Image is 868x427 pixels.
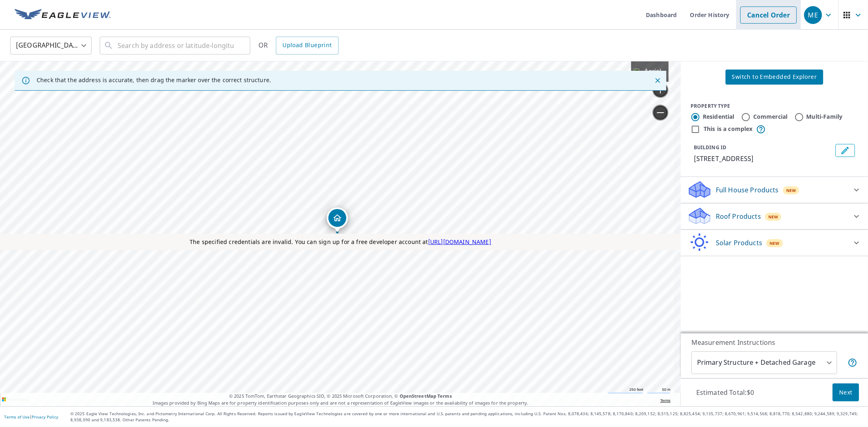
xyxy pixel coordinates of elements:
div: Roof ProductsNew [687,207,861,226]
p: Solar Products [716,238,762,248]
label: Commercial [753,113,788,121]
span: Next [839,388,853,398]
span: New [768,213,778,220]
p: Check that the address is accurate, then drag the marker over the correct structure. [37,76,271,84]
span: Switch to Embedded Explorer [732,72,817,82]
p: Estimated Total: $0 [690,383,761,401]
a: OpenStreetMap [400,393,436,399]
div: Primary Structure + Detached Garage [691,351,837,374]
span: Your report will include the primary structure and a detached garage if one exists. [848,358,857,368]
label: Multi-Family [807,113,843,121]
span: New [786,187,796,194]
div: OR [258,37,339,54]
button: Close [652,75,663,86]
span: New [770,240,780,246]
p: Measurement Instructions [691,338,857,347]
input: Search by address or latitude-longitude [118,34,234,57]
label: Residential [703,113,735,121]
button: Edit building 1 [835,144,855,157]
p: BUILDING ID [694,144,726,151]
a: Current Level 17, Zoom Out [652,105,669,121]
div: ME [804,6,822,24]
div: Solar ProductsNew [687,233,861,253]
a: Terms [660,398,671,403]
button: Next [833,383,859,402]
p: [STREET_ADDRESS] [694,154,832,163]
a: Cancel Order [740,7,797,24]
div: Aerial [631,61,669,82]
button: Switch to Embedded Explorer [726,70,824,85]
a: Terms of Use [4,414,30,420]
div: Dropped pin, building 1, Residential property, 1634 Berkshire St Westland, MI 48186 [327,207,348,233]
span: Upload Blueprint [282,40,332,50]
img: EV Logo [15,9,111,21]
div: Aerial [642,61,664,82]
a: [URL][DOMAIN_NAME] [428,238,491,246]
a: Upload Blueprint [276,37,338,54]
p: | [4,414,58,419]
p: Full House Products [716,185,779,195]
label: This is a complex [704,125,753,133]
p: Roof Products [716,211,761,221]
div: Full House ProductsNew [687,180,861,200]
a: Privacy Policy [32,414,58,420]
div: PROPERTY TYPE [691,102,858,110]
p: © 2025 Eagle View Technologies, Inc. and Pictometry International Corp. All Rights Reserved. Repo... [70,411,864,423]
span: © 2025 TomTom, Earthstar Geographics SIO, © 2025 Microsoft Corporation, © [229,393,452,400]
div: [GEOGRAPHIC_DATA] [10,34,92,57]
a: Terms [437,393,452,399]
